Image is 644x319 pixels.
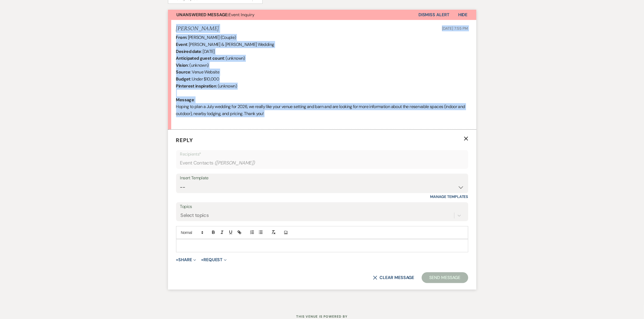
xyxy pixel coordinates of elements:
span: ( [PERSON_NAME] ) [214,159,255,167]
div: Insert Template [180,174,464,182]
strong: Unanswered Message: [177,12,229,18]
span: [DATE] 7:55 PM [442,26,468,31]
b: Desired date [176,49,201,54]
button: Clear message [373,276,414,280]
span: Hide [458,12,468,18]
label: Topics [180,203,464,211]
button: Unanswered Message:Event Inquiry [168,10,418,20]
span: Reply [176,137,193,144]
button: Share [176,258,196,262]
button: Hide [450,10,476,20]
div: Event Contacts [180,158,464,168]
span: + [176,258,179,262]
b: Message [176,97,194,103]
b: Event [176,42,187,47]
span: + [201,258,203,262]
b: Budget [176,76,190,82]
b: From [176,35,186,40]
a: Manage Templates [430,194,468,199]
b: Vision [176,62,188,68]
button: Dismiss Alert [418,10,450,20]
b: Anticipated guest count [176,55,224,61]
button: Send Message [422,272,468,283]
div: Select topics [181,212,209,219]
b: Source [176,69,190,75]
h5: [PERSON_NAME] [176,25,219,32]
p: Recipients* [180,151,464,158]
span: Event Inquiry [177,12,255,18]
button: Request [201,258,227,262]
div: : [PERSON_NAME] (Couple) : [PERSON_NAME] & [PERSON_NAME] Wedding : [DATE] : (unknown) : (unknown)... [176,34,468,124]
b: Pinterest inspiration [176,83,216,89]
